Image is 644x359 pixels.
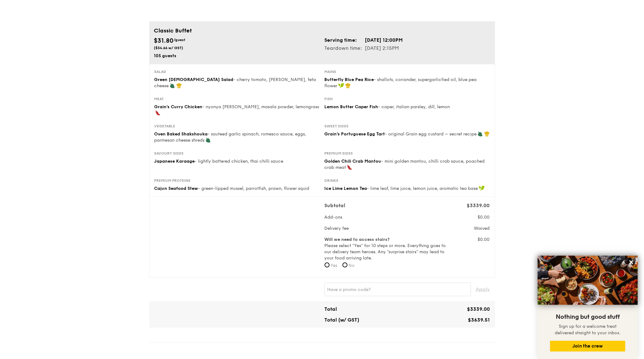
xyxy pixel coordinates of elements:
td: [DATE] 2:15PM [365,44,403,52]
span: - sauteed garlic spinach, romesco sauce, eggs, parmesan cheese shreds [154,131,306,143]
img: icon-vegetarian.fe4039eb.svg [478,131,483,137]
img: icon-vegetarian.fe4039eb.svg [205,137,211,143]
input: No [343,263,347,267]
span: Total [325,306,337,312]
div: Classic Buffet [154,26,490,35]
span: Oven Baked Shakshouka [154,131,208,137]
span: - caper, italian parsley, dill, lemon [378,104,450,109]
div: Premium proteins [154,178,320,183]
span: Apply [476,283,490,296]
img: icon-vegan.f8ff3823.svg [338,83,344,88]
span: Total (w/ GST) [325,317,360,323]
div: Premium sides [325,151,490,156]
div: Drinks [325,178,490,183]
span: - green-lipped mussel, parrotfish, prawn, flower squid [198,186,309,191]
button: Join the crew [550,341,625,352]
span: Grain's Curry Chicken [154,104,203,109]
span: - mini golden mantou, chilli crab sauce, poached crab meat [325,159,485,170]
span: Delivery fee [325,226,349,231]
button: Close [626,257,636,267]
span: - shallots, coriander, supergarlicfied oil, blue pea flower [325,77,477,88]
span: $3339.00 [467,203,490,208]
div: Vegetable [154,124,320,129]
img: icon-chef-hat.a58ddaea.svg [484,131,490,137]
span: Golden Chili Crab Mantou [325,159,381,164]
span: Lemon Butter Caper Fish [325,104,378,109]
span: $31.80 [154,37,174,45]
div: 105 guests [154,53,320,59]
span: - nyonya [PERSON_NAME], masala powder, lemongrass [203,104,319,109]
span: Grain's Portuguese Egg Tart [325,131,385,137]
img: icon-vegetarian.fe4039eb.svg [170,83,175,88]
b: Will we need to access stairs? [325,237,390,242]
span: Nothing but good stuff [556,313,620,321]
span: Butterfly Blue Pea Rice [325,77,374,82]
td: Teardown time: [325,44,365,52]
input: Have a promo code? [325,283,471,296]
span: - lime leaf, lime juice, lemon juice, aromatic tea base [367,186,478,191]
div: Sweet sides [325,124,490,129]
span: Subtotal [325,203,346,208]
label: Please select “Yes” for 10 steps or more. Everything goes to our delivery team heroes. Any “surpr... [325,237,447,261]
td: Serving time: [325,36,365,44]
div: Fish [325,96,490,101]
span: No [349,263,355,268]
span: Yes [331,263,338,268]
span: Waived [474,226,490,231]
span: - lightly battered chicken, thai chilli sauce [195,159,284,164]
img: icon-chef-hat.a58ddaea.svg [176,83,182,88]
td: [DATE] 12:00PM [365,36,403,44]
span: $0.00 [478,237,490,242]
img: icon-spicy.37a8142b.svg [347,165,352,170]
span: Cajun Seafood Stew [154,186,198,191]
span: ($34.66 w/ GST) [154,46,183,50]
span: Green [DEMOGRAPHIC_DATA] Salad [154,77,234,82]
input: Yes [325,263,330,267]
img: DSC07876-Edit02-Large.jpeg [538,256,638,305]
span: Ice Lime Lemon Tea [325,186,367,191]
span: Sign up for a welcome treat delivered straight to your inbox. [555,324,621,335]
span: $0.00 [478,215,490,220]
span: - cherry tomato, [PERSON_NAME], feta cheese [154,77,316,88]
span: - original Grain egg custard – secret recipe [385,131,477,137]
span: $3339.00 [467,306,490,312]
div: Mains [325,69,490,74]
div: Salad [154,69,320,74]
img: icon-spicy.37a8142b.svg [155,110,161,116]
img: icon-vegan.f8ff3823.svg [479,186,485,191]
span: Japanese Karaage [154,159,195,164]
div: Savoury sides [154,151,320,156]
img: icon-chef-hat.a58ddaea.svg [345,83,351,88]
span: /guest [174,38,186,42]
div: Meat [154,96,320,101]
span: $3639.51 [468,317,490,323]
span: Add-ons [325,215,343,220]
